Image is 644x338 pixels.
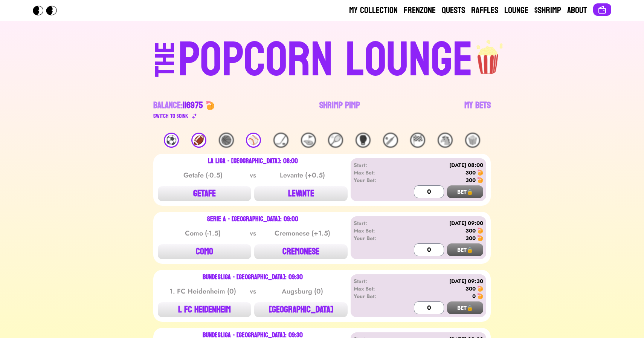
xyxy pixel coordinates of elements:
[208,158,298,164] div: La Liga - [GEOGRAPHIC_DATA]: 08:00
[504,5,528,17] a: Lounge
[264,228,340,239] div: Cremonese (+1.5)
[33,6,63,15] img: Popcorn
[397,219,483,227] div: [DATE] 09:00
[165,286,241,297] div: 1. FC Heidenheim (0)
[254,186,348,201] button: LEVANTE
[273,133,288,148] div: 🏒
[248,170,258,180] div: vs
[158,186,251,201] button: GETAFE
[264,170,340,180] div: Levante (+0.5)
[404,5,436,17] a: Frenzone
[248,286,258,297] div: vs
[477,228,483,234] img: 🍤
[472,292,476,300] div: 0
[465,234,476,242] div: 300
[477,170,483,176] img: 🍤
[465,169,476,176] div: 300
[354,161,397,169] div: Start:
[477,177,483,183] img: 🍤
[246,133,261,148] div: ⚾️
[465,227,476,234] div: 300
[152,42,179,92] div: THE
[264,286,340,297] div: Augsburg (0)
[90,33,554,84] a: THEPOPCORN LOUNGEpopcorn
[356,133,371,148] div: 🥊
[153,112,188,121] div: Switch to $ OINK
[183,97,203,113] span: 116975
[354,219,397,227] div: Start:
[567,5,587,17] a: About
[354,292,397,300] div: Your Bet:
[465,176,476,184] div: 300
[438,133,453,148] div: 🐴
[442,5,465,17] a: Quests
[301,133,316,148] div: ⛳️
[206,101,215,110] img: 🍤
[354,277,397,285] div: Start:
[165,228,241,239] div: Como (-1.5)
[319,99,360,121] a: Shrimp Pimp
[328,133,343,148] div: 🎾
[447,185,483,198] button: BET🔒
[534,5,561,17] a: $Shrimp
[165,170,241,180] div: Getafe (-0.5)
[158,302,251,317] button: 1. FC HEIDENHEIM
[397,161,483,169] div: [DATE] 08:00
[164,133,179,148] div: ⚽️
[354,227,397,234] div: Max Bet:
[254,244,348,259] button: CREMONESE
[354,176,397,184] div: Your Bet:
[598,5,607,14] img: Connect wallet
[447,301,483,314] button: BET🔒
[397,277,483,285] div: [DATE] 09:30
[349,5,398,17] a: My Collection
[471,5,498,17] a: Raffles
[383,133,398,148] div: 🏏
[158,244,251,259] button: COMO
[203,274,303,280] div: Bundesliga - [GEOGRAPHIC_DATA]: 09:30
[465,133,480,148] div: 🍿
[153,99,203,112] div: Balance:
[410,133,425,148] div: 🏁
[354,285,397,292] div: Max Bet:
[473,33,504,75] img: popcorn
[477,293,483,299] img: 🍤
[354,169,397,176] div: Max Bet:
[477,286,483,292] img: 🍤
[465,285,476,292] div: 300
[464,99,491,121] a: My Bets
[254,302,348,317] button: [GEOGRAPHIC_DATA]
[219,133,234,148] div: 🏀
[191,133,206,148] div: 🏈
[207,216,298,222] div: Serie A - [GEOGRAPHIC_DATA]: 09:00
[447,243,483,256] button: BET🔒
[178,36,473,84] div: POPCORN LOUNGE
[354,234,397,242] div: Your Bet:
[477,235,483,241] img: 🍤
[248,228,258,239] div: vs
